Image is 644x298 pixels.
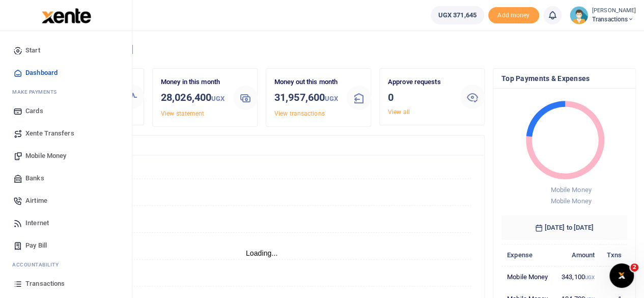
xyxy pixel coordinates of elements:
[550,197,591,205] span: Mobile Money
[25,279,65,289] span: Transactions
[8,257,124,273] li: Ac
[8,189,124,212] a: Airtime
[388,109,410,116] a: View all
[25,218,49,228] span: Internet
[431,6,484,24] a: UGX 371,645
[488,7,539,24] span: Add money
[41,11,91,19] a: logo-small logo-large logo-large
[25,173,44,183] span: Banks
[600,244,627,266] th: Txns
[501,215,627,240] h6: [DATE] to [DATE]
[600,266,627,288] td: 2
[8,39,124,62] a: Start
[274,77,339,88] p: Money out this month
[501,244,555,266] th: Expense
[555,266,600,288] td: 343,100
[325,95,338,102] small: UGX
[25,68,58,78] span: Dashboard
[42,8,91,23] img: logo-large
[8,145,124,167] a: Mobile Money
[39,44,636,55] h4: Hello [PERSON_NAME]
[47,140,476,151] h4: Transactions Overview
[211,95,225,102] small: UGX
[550,186,591,194] span: Mobile Money
[25,128,74,139] span: Xente Transfers
[161,110,204,117] a: View statement
[609,263,634,288] iframe: Intercom live chat
[17,88,57,96] span: ake Payments
[246,249,278,257] text: Loading...
[25,106,43,116] span: Cards
[8,100,124,122] a: Cards
[8,212,124,234] a: Internet
[555,244,600,266] th: Amount
[274,110,325,117] a: View transactions
[501,73,627,84] h4: Top Payments & Expenses
[592,7,636,15] small: [PERSON_NAME]
[570,6,636,24] a: profile-user [PERSON_NAME] Transactions
[501,266,555,288] td: Mobile Money
[592,15,636,24] span: Transactions
[8,62,124,84] a: Dashboard
[388,90,452,105] h3: 0
[630,263,638,272] span: 2
[8,167,124,189] a: Banks
[25,45,40,56] span: Start
[488,7,539,24] li: Toup your wallet
[274,90,339,106] h3: 31,957,600
[8,234,124,257] a: Pay Bill
[8,273,124,295] a: Transactions
[8,84,124,100] li: M
[585,275,595,280] small: UGX
[427,6,488,24] li: Wallet ballance
[161,90,225,106] h3: 28,026,400
[438,10,477,20] span: UGX 371,645
[25,196,47,206] span: Airtime
[161,77,225,88] p: Money in this month
[488,11,539,18] a: Add money
[25,240,47,251] span: Pay Bill
[8,122,124,145] a: Xente Transfers
[570,6,588,24] img: profile-user
[20,261,59,268] span: countability
[388,77,452,88] p: Approve requests
[25,151,66,161] span: Mobile Money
